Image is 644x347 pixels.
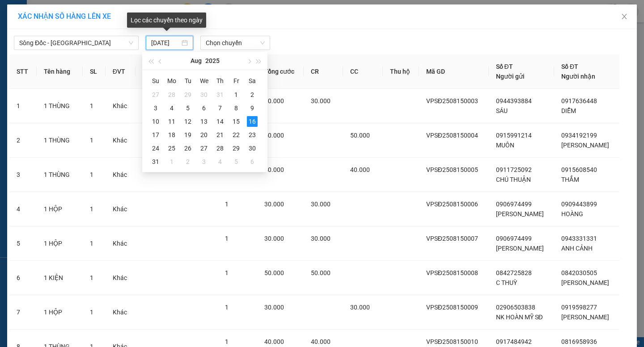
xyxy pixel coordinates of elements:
[247,143,258,154] div: 30
[196,128,212,142] td: 2025-08-20
[148,142,164,155] td: 2025-08-24
[496,245,544,252] span: [PERSON_NAME]
[180,115,196,128] td: 2025-08-12
[90,274,93,281] span: 1
[426,338,478,345] span: VPSĐ2508150010
[231,116,241,127] div: 15
[9,89,37,123] td: 1
[426,235,478,242] span: VPSĐ2508150007
[228,74,244,88] th: Fr
[215,103,225,113] div: 7
[166,130,177,140] div: 18
[151,38,180,48] input: 16/08/2025
[311,269,330,276] span: 50.000
[127,13,206,28] div: Lọc các chuyến theo ngày
[561,63,578,70] span: Số ĐT
[264,166,284,173] span: 40.000
[150,103,161,113] div: 3
[215,143,225,154] div: 28
[199,89,209,100] div: 30
[164,88,180,101] td: 2025-07-28
[225,201,229,208] span: 1
[150,116,161,127] div: 10
[496,73,525,80] span: Người gửi
[231,103,241,113] div: 8
[561,73,595,80] span: Người nhận
[37,226,83,261] td: 1 HỘP
[150,89,161,100] div: 27
[148,88,164,101] td: 2025-07-27
[561,107,576,114] span: DIỄM
[148,101,164,115] td: 2025-08-03
[247,130,258,140] div: 23
[561,304,597,311] span: 0919598277
[561,245,593,252] span: ANH CẢNH
[106,295,136,330] td: Khác
[106,123,136,158] td: Khác
[419,54,489,89] th: Mã GD
[228,88,244,101] td: 2025-08-01
[166,116,177,127] div: 11
[212,101,228,115] td: 2025-08-07
[244,74,260,88] th: Sa
[164,128,180,142] td: 2025-08-18
[561,210,583,217] span: HOÀNG
[90,309,93,316] span: 1
[205,52,220,70] button: 2025
[247,103,258,113] div: 9
[19,36,133,50] span: Sông Đốc - Sài Gòn
[164,155,180,168] td: 2025-09-01
[180,128,196,142] td: 2025-08-19
[9,54,37,89] th: STT
[199,130,209,140] div: 20
[9,226,37,261] td: 5
[199,116,209,127] div: 13
[182,130,193,140] div: 19
[311,201,330,208] span: 30.000
[496,201,532,208] span: 0906974499
[496,314,543,321] span: NK HOÀN MỸ SĐ
[244,142,260,155] td: 2025-08-30
[164,142,180,155] td: 2025-08-25
[199,143,209,154] div: 27
[426,269,478,276] span: VPSĐ2508150008
[90,240,93,247] span: 1
[496,166,532,173] span: 0911725092
[166,143,177,154] div: 25
[561,269,597,276] span: 0842030505
[90,171,93,178] span: 1
[426,304,478,311] span: VPSĐ2508150009
[18,12,111,21] span: XÁC NHẬN SỐ HÀNG LÊN XE
[182,116,193,127] div: 12
[244,88,260,101] td: 2025-08-02
[264,235,284,242] span: 30.000
[561,132,597,139] span: 0934192199
[247,116,258,127] div: 16
[244,155,260,168] td: 2025-09-06
[496,235,532,242] span: 0906974499
[150,143,161,154] div: 24
[231,89,241,100] div: 1
[212,115,228,128] td: 2025-08-14
[496,210,544,217] span: [PERSON_NAME]
[199,103,209,113] div: 6
[257,54,304,89] th: Tổng cước
[180,88,196,101] td: 2025-07-29
[343,54,382,89] th: CC
[166,89,177,100] div: 28
[37,261,83,295] td: 1 KIỆN
[244,101,260,115] td: 2025-08-09
[311,97,330,105] span: 30.000
[37,295,83,330] td: 1 HỘP
[180,142,196,155] td: 2025-08-26
[196,115,212,128] td: 2025-08-13
[206,36,265,50] span: Chọn chuyến
[106,89,136,123] td: Khác
[37,158,83,192] td: 1 THÙNG
[244,115,260,128] td: 2025-08-16
[225,269,229,276] span: 1
[196,88,212,101] td: 2025-07-30
[191,52,202,70] button: Aug
[496,338,532,345] span: 0917484942
[264,201,284,208] span: 30.000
